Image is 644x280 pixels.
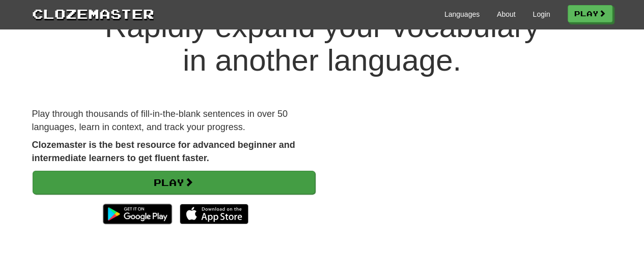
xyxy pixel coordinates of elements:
[33,171,315,194] a: Play
[533,9,550,19] a: Login
[32,140,295,163] strong: Clozemaster is the best resource for advanced beginner and intermediate learners to get fluent fa...
[98,199,177,229] img: Get it on Google Play
[568,5,612,22] a: Play
[180,204,248,224] img: Download_on_the_App_Store_Badge_US-UK_135x40-25178aeef6eb6b83b96f5f2d004eda3bffbb37122de64afbaef7...
[444,9,480,19] a: Languages
[32,4,154,23] a: Clozemaster
[32,108,315,134] p: Play through thousands of fill-in-the-blank sentences in over 50 languages, learn in context, and...
[497,9,516,19] a: About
